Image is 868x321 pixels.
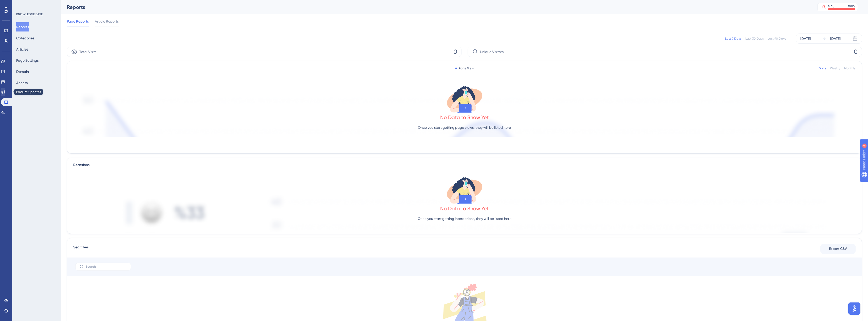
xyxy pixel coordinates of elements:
div: Weekly [830,66,840,70]
span: Need Help? [12,1,32,7]
input: Search [86,265,127,268]
div: Monthly [844,66,856,70]
div: No Data to Show Yet [440,114,489,121]
div: Last 90 Days [768,37,786,41]
button: Articles [16,45,28,54]
iframe: UserGuiding AI Assistant Launcher [847,301,862,316]
div: Page View [455,66,474,70]
div: Reports [67,4,805,11]
div: 100 % [848,4,855,8]
div: Last 7 Days [725,37,741,41]
div: 4 [35,3,37,7]
p: Once you start getting page views, they will be listed here [418,124,511,131]
button: Domain [16,67,29,76]
div: Reactions [73,162,856,168]
span: 0 [854,48,858,56]
div: Last 30 Days [745,37,764,41]
button: Access [16,78,28,87]
div: KNOWLEDGE BASE [16,12,43,16]
div: Daily [819,66,826,70]
div: [DATE] [800,36,811,42]
div: No Data to Show Yet [440,205,489,212]
span: Article Reports [95,18,119,24]
span: 0 [453,48,457,56]
div: MAU [828,4,835,8]
span: Total Visits [79,49,96,55]
span: Export CSV [829,246,847,252]
span: Searches [73,244,88,253]
button: Export CSV [820,244,856,254]
div: [DATE] [830,36,841,42]
span: Unique Visitors [480,49,504,55]
p: Once you start getting interactions, they will be listed here [418,216,511,222]
button: Page Settings [16,56,39,65]
span: Page Reports [67,18,89,24]
button: Categories [16,34,34,43]
button: Reports [16,22,29,31]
